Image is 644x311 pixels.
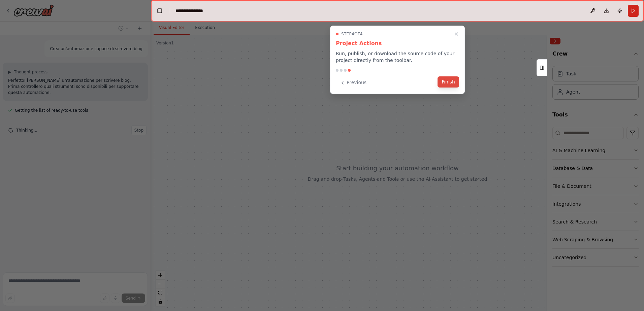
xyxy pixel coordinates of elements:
h3: Project Actions [336,39,459,47]
button: Finish [438,76,459,88]
button: Previous [336,77,371,88]
button: Hide left sidebar [155,6,164,15]
p: Run, publish, or download the source code of your project directly from the toolbar. [336,50,459,64]
button: Close walkthrough [452,30,460,38]
span: Step 4 of 4 [341,31,363,37]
